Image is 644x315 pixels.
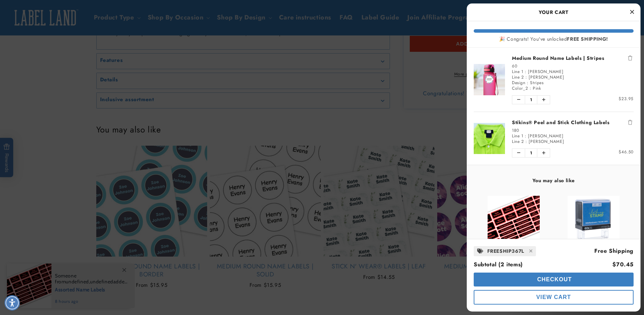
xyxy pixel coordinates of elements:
[619,96,634,102] span: $23.95
[530,80,544,86] span: Stripes
[512,74,524,80] span: Line 2
[528,68,563,75] span: [PERSON_NAME]
[5,295,20,310] div: Accessibility Menu
[474,64,505,95] img: Medium Round Name Labels | Stripes - Label Land
[474,177,634,184] h4: You may also like
[529,74,564,80] span: [PERSON_NAME]
[512,138,524,145] span: Line 2
[536,276,572,282] span: Checkout
[619,149,634,155] span: $46.50
[537,149,550,157] button: Increase quantity of Stikins® Peel and Stick Clothing Labels
[10,39,83,52] button: Will these labels peel off easily?
[488,196,540,248] img: Assorted Name Labels - Label Land
[537,96,550,104] button: Increase quantity of Medium Round Name Labels | Stripes
[474,260,523,268] span: Subtotal (2 items)
[536,294,571,300] span: View Cart
[533,85,541,91] span: Pink
[474,273,634,286] button: cart
[512,149,525,157] button: Decrease quantity of Stikins® Peel and Stick Clothing Labels
[474,290,634,305] button: cart
[525,96,537,104] span: 1
[612,260,634,270] div: $70.45
[474,7,634,17] h2: Your Cart
[3,2,24,23] button: Gorgias live chat
[554,189,634,309] div: product
[627,55,634,62] button: Remove Medium Round Name Labels | Stripes
[512,63,634,69] div: 60
[594,247,634,255] span: Free Shipping
[512,128,634,133] div: 180
[474,123,505,154] img: stick and wear labels
[10,19,83,33] button: What size are the round labels?
[627,7,637,17] button: Close Cart
[567,35,608,42] b: FREE SHIPPING!
[512,55,634,62] a: Medium Round Name Labels | Stripes
[474,112,634,165] li: product
[525,74,527,80] span: :
[525,68,527,75] span: :
[525,138,527,145] span: :
[527,80,529,86] span: :
[528,133,563,139] span: [PERSON_NAME]
[474,48,634,112] li: product
[474,36,634,42] div: 🎉 Congrats! You've unlocked
[512,68,523,75] span: Line 1
[487,247,524,256] span: FREESHIP367L
[530,85,531,91] span: :
[512,80,525,86] span: Design
[512,133,523,139] span: Line 1
[512,119,634,126] a: Stikins® Peel and Stick Clothing Labels
[627,119,634,126] button: Remove Stikins® Peel and Stick Clothing Labels
[568,196,620,248] img: Clothing Stamp - Label Land
[529,138,564,145] span: [PERSON_NAME]
[474,189,554,309] div: product
[525,149,537,157] span: 1
[512,96,525,104] button: Decrease quantity of Medium Round Name Labels | Stripes
[525,133,527,139] span: :
[512,85,528,91] span: Color_2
